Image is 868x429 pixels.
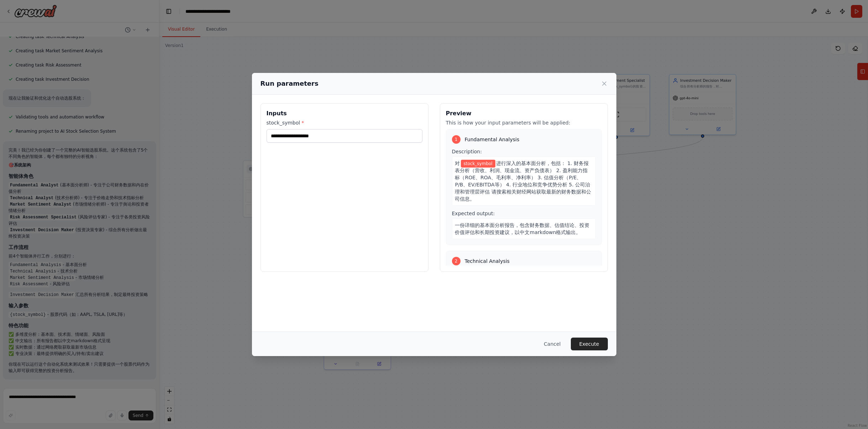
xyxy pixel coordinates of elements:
span: Description: [452,149,482,154]
button: Cancel [538,338,566,350]
label: stock_symbol [267,119,422,126]
h2: Run parameters [261,79,319,89]
span: Variable: stock_symbol [461,160,495,168]
span: 一份详细的基本面分析报告，包含财务数据、估值结论、投资价值评估和长期投资建议，以中文markdown格式输出。 [455,222,590,235]
button: Execute [571,338,608,350]
p: This is how your input parameters will be applied: [446,119,602,126]
div: 1 [452,135,461,144]
h3: Inputs [267,109,422,118]
div: 2 [452,257,461,265]
span: Technical Analysis [465,258,510,265]
h3: Preview [446,109,602,118]
span: Expected output: [452,211,495,216]
span: Fundamental Analysis [465,136,520,143]
span: 进行深入的基本面分析，包括： 1. 财务报表分析（营收、利润、现金流、资产负债表） 2. 盈利能力指标（ROE、ROA、毛利率、净利率） 3. 估值分析（P/E、P/B、EV/EBITDA等） ... [455,160,591,202]
span: 对 [455,160,460,166]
